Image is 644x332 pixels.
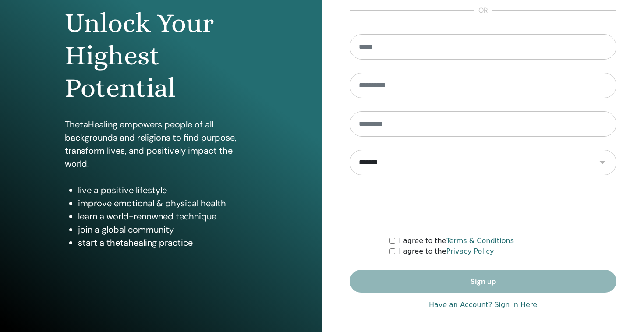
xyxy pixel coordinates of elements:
[78,184,258,197] li: live a positive lifestyle
[65,7,258,105] h1: Unlock Your Highest Potential
[78,236,258,249] li: start a thetahealing practice
[417,188,550,223] iframe: reCAPTCHA
[65,118,258,170] p: ThetaHealing empowers people of all backgrounds and religions to find purpose, transform lives, a...
[399,236,514,246] label: I agree to the
[446,247,494,255] a: Privacy Policy
[474,5,492,16] span: or
[446,237,514,245] a: Terms & Conditions
[78,197,258,210] li: improve emotional & physical health
[78,210,258,223] li: learn a world-renowned technique
[78,223,258,236] li: join a global community
[429,300,537,310] a: Have an Account? Sign in Here
[399,246,494,257] label: I agree to the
